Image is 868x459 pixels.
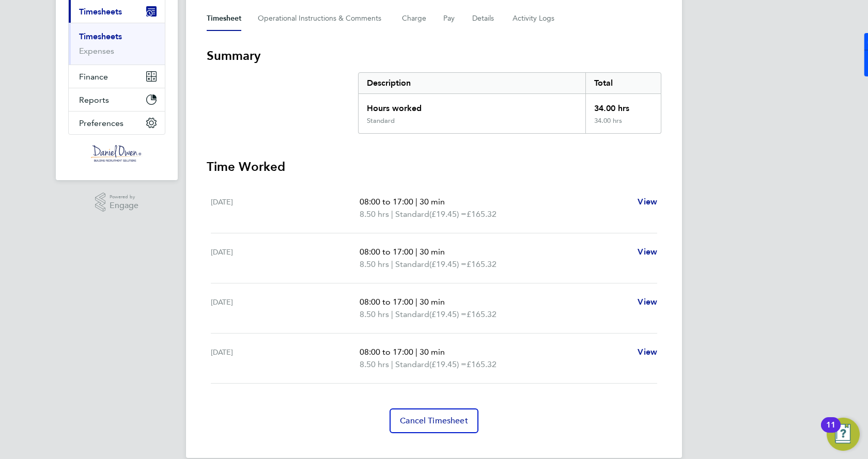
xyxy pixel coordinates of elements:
div: 11 [826,425,835,438]
span: 8.50 hrs [360,359,389,369]
span: 8.50 hrs [360,309,389,319]
div: Timesheets [69,23,165,65]
div: 34.00 hrs [585,94,661,117]
span: Reports [79,95,109,105]
button: Finance [69,65,165,88]
div: [DATE] [211,246,360,271]
span: View [638,247,657,257]
h3: Time Worked [207,159,661,175]
button: Operational Instructions & Comments [258,6,385,31]
span: | [415,347,417,357]
span: Standard [395,258,429,271]
span: | [415,247,417,257]
span: 30 min [420,197,445,207]
div: Summary [358,72,661,134]
button: Preferences [69,112,165,134]
span: Finance [79,72,108,82]
span: £165.32 [467,209,497,219]
span: (£19.45) = [429,209,467,219]
button: Details [472,6,496,31]
span: £165.32 [467,259,497,269]
a: View [638,246,657,258]
div: Standard [367,117,395,125]
a: Go to home page [68,145,165,162]
span: Standard [395,308,429,321]
div: [DATE] [211,196,360,220]
span: Cancel Timesheet [400,416,468,426]
span: (£19.45) = [429,259,467,269]
button: Cancel Timesheet [390,408,478,433]
span: Timesheets [79,7,122,17]
span: £165.32 [467,309,497,319]
div: Hours worked [359,94,585,117]
img: danielowen-logo-retina.png [91,145,143,162]
span: 8.50 hrs [360,259,389,269]
span: | [391,359,393,369]
span: 8.50 hrs [360,209,389,219]
div: Total [585,73,661,93]
a: View [638,196,657,208]
button: Charge [402,6,427,31]
span: Standard [395,208,429,220]
span: View [638,347,657,357]
button: Open Resource Center, 11 new notifications [827,418,860,451]
div: 34.00 hrs [585,117,661,133]
section: Timesheet [207,48,661,433]
a: View [638,296,657,308]
h3: Summary [207,48,661,64]
span: | [415,297,417,307]
span: | [391,309,393,319]
span: £165.32 [467,359,497,369]
span: View [638,297,657,307]
span: | [391,259,393,269]
div: Description [359,73,585,93]
span: 30 min [420,247,445,257]
button: Activity Logs [513,6,556,31]
span: 08:00 to 17:00 [360,347,413,357]
span: Powered by [110,193,138,201]
span: View [638,197,657,207]
a: Powered byEngage [95,193,139,212]
span: 30 min [420,347,445,357]
span: 08:00 to 17:00 [360,247,413,257]
span: Standard [395,358,429,371]
span: 30 min [420,297,445,307]
a: View [638,346,657,358]
button: Pay [443,6,456,31]
span: 08:00 to 17:00 [360,197,413,207]
span: | [415,197,417,207]
span: Preferences [79,118,123,128]
span: (£19.45) = [429,359,467,369]
button: Reports [69,88,165,111]
span: | [391,209,393,219]
span: 08:00 to 17:00 [360,297,413,307]
span: (£19.45) = [429,309,467,319]
div: [DATE] [211,346,360,371]
span: Engage [110,201,138,210]
button: Timesheet [207,6,241,31]
div: [DATE] [211,296,360,321]
a: Timesheets [79,31,122,41]
a: Expenses [79,46,114,56]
